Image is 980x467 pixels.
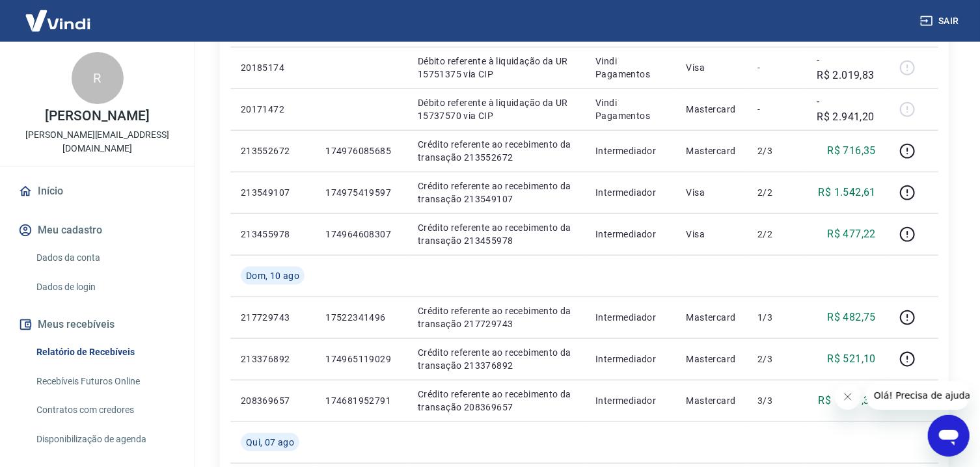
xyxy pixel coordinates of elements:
[595,96,665,122] p: Vindi Pagamentos
[687,103,737,116] p: Mastercard
[828,143,877,159] p: R$ 716,35
[687,186,737,199] p: Visa
[757,311,796,324] p: 1/3
[595,353,665,366] p: Intermediador
[16,216,179,245] button: Meu cadastro
[45,109,149,123] p: [PERSON_NAME]
[757,353,796,366] p: 2/3
[918,9,964,33] button: Sair
[687,311,737,324] p: Mastercard
[246,436,294,449] span: Qui, 07 ago
[835,384,861,410] iframe: Fechar mensagem
[16,310,179,339] button: Meus recebíveis
[828,351,877,367] p: R$ 521,10
[325,186,397,199] p: 174975419597
[418,180,575,206] p: Crédito referente ao recebimento da transação 213549107
[595,55,665,81] p: Vindi Pagamentos
[246,269,299,282] span: Dom, 10 ago
[817,52,876,83] p: -R$ 2.019,83
[31,339,179,366] a: Relatório de Recebíveis
[757,186,796,199] p: 2/2
[325,353,397,366] p: 174965119029
[595,311,665,324] p: Intermediador
[72,52,124,104] div: R
[418,96,575,122] p: Débito referente à liquidação da UR 15737570 via CIP
[595,144,665,157] p: Intermediador
[10,128,184,155] p: [PERSON_NAME][EMAIL_ADDRESS][DOMAIN_NAME]
[31,245,179,271] a: Dados da conta
[595,228,665,241] p: Intermediador
[241,103,305,116] p: 20171472
[687,394,737,407] p: Mastercard
[241,144,305,157] p: 213552672
[687,353,737,366] p: Mastercard
[31,397,179,423] a: Contratos com credores
[687,228,737,241] p: Visa
[8,9,109,20] span: Olá! Precisa de ajuda?
[595,186,665,199] p: Intermediador
[928,415,970,457] iframe: Botão para abrir a janela de mensagens
[16,177,179,206] a: Início
[819,393,876,408] p: R$ 1.937,35
[418,221,575,247] p: Crédito referente ao recebimento da transação 213455978
[757,394,796,407] p: 3/3
[757,228,796,241] p: 2/2
[241,353,305,366] p: 213376892
[687,144,737,157] p: Mastercard
[241,394,305,407] p: 208369657
[325,311,397,324] p: 17522341496
[16,1,100,40] img: Vindi
[418,388,575,414] p: Crédito referente ao recebimento da transação 208369657
[325,144,397,157] p: 174976085685
[819,185,876,200] p: R$ 1.542,61
[241,311,305,324] p: 217729743
[418,346,575,372] p: Crédito referente ao recebimento da transação 213376892
[828,226,877,242] p: R$ 477,22
[241,61,305,74] p: 20185174
[866,381,970,410] iframe: Mensagem da empresa
[757,144,796,157] p: 2/3
[418,138,575,164] p: Crédito referente ao recebimento da transação 213552672
[418,304,575,330] p: Crédito referente ao recebimento da transação 217729743
[31,368,179,395] a: Recebíveis Futuros Online
[325,394,397,407] p: 174681952791
[817,94,876,125] p: -R$ 2.941,20
[31,274,179,300] a: Dados de login
[595,394,665,407] p: Intermediador
[757,103,796,116] p: -
[418,55,575,81] p: Débito referente à liquidação da UR 15751375 via CIP
[828,310,877,325] p: R$ 482,75
[757,61,796,74] p: -
[241,186,305,199] p: 213549107
[241,228,305,241] p: 213455978
[325,228,397,241] p: 174964608307
[687,61,737,74] p: Visa
[31,426,179,453] a: Disponibilização de agenda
